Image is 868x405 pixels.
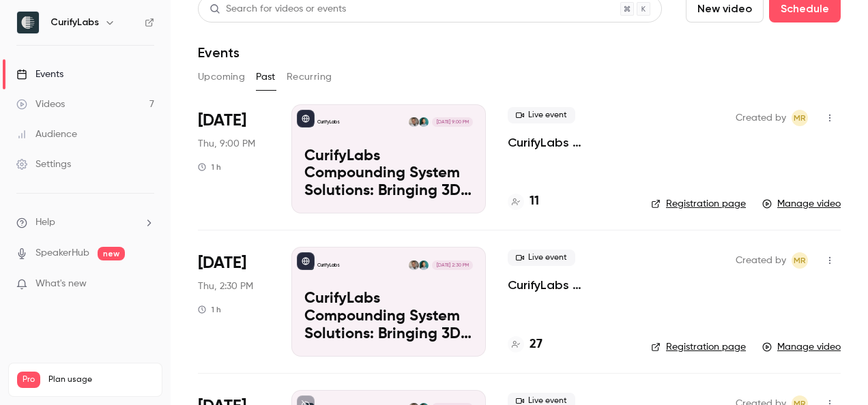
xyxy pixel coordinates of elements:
div: 1 h [198,304,221,315]
span: [DATE] [198,252,246,274]
div: Aug 7 Thu, 2:30 PM (Europe/Helsinki) [198,247,270,356]
p: CurifyLabs [317,119,340,125]
button: Upcoming [198,66,245,88]
img: Niklas Sandler [409,260,418,270]
span: Thu, 2:30 PM [198,280,253,293]
div: Aug 7 Thu, 9:00 PM (Europe/Helsinki) [198,104,270,213]
img: Ludmila Hrižanovska [419,117,429,127]
span: Marion Roussel [792,252,808,269]
li: help-dropdown-opener [16,215,154,230]
iframe: Noticeable Trigger [138,278,154,290]
img: Ludmila Hrižanovska [419,260,429,270]
div: Audience [16,127,77,141]
div: Videos [16,97,65,111]
div: Events [16,67,63,81]
a: Registration page [651,340,746,354]
h4: 11 [530,192,539,211]
a: CurifyLabs Compounding System Solutions: Bringing 3D Printing of Personalized Medicines to Hospit... [291,104,486,213]
a: 11 [508,192,539,211]
span: [DATE] [198,110,246,132]
span: Plan usage [48,374,154,385]
a: CurifyLabs Compounding System Solutions: Bringing 3D Printing of Personalized Medicines to Hospit... [508,277,629,293]
span: Help [35,215,55,230]
img: Niklas Sandler [409,117,418,127]
h4: 27 [530,335,542,354]
a: CurifyLabs Compounding System Solutions: Bringing 3D Printing of Personalized Medicines to Hospit... [291,247,486,356]
h1: Events [198,44,240,61]
span: MR [794,252,806,269]
span: MR [794,110,806,126]
span: Live event [508,250,575,266]
span: Created by [736,252,786,269]
a: CurifyLabs Compounding System Solutions: Bringing 3D Printing of Personalized Medicines to Hospit... [508,134,629,151]
a: SpeakerHub [35,246,89,260]
a: Registration page [651,197,746,211]
span: Thu, 9:00 PM [198,137,255,151]
a: 27 [508,335,542,354]
span: [DATE] 9:00 PM [432,117,472,127]
span: Pro [17,372,40,388]
img: CurifyLabs [17,12,39,33]
p: CurifyLabs Compounding System Solutions: Bringing 3D Printing of Personalized Medicines to Hospit... [304,148,473,200]
span: Created by [736,110,786,126]
span: [DATE] 2:30 PM [432,260,472,270]
span: What's new [35,277,87,291]
span: new [98,247,125,260]
p: CurifyLabs Compounding System Solutions: Bringing 3D Printing of Personalized Medicines to Hospit... [304,290,473,343]
div: Search for videos or events [209,2,346,16]
h6: CurifyLabs [50,16,99,29]
div: 1 h [198,162,221,172]
div: Settings [16,157,71,171]
span: Live event [508,107,575,123]
p: CurifyLabs [317,262,340,269]
span: Marion Roussel [792,110,808,126]
a: Manage video [762,197,841,211]
a: Manage video [762,340,841,354]
button: Past [256,66,276,88]
button: Recurring [287,66,332,88]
